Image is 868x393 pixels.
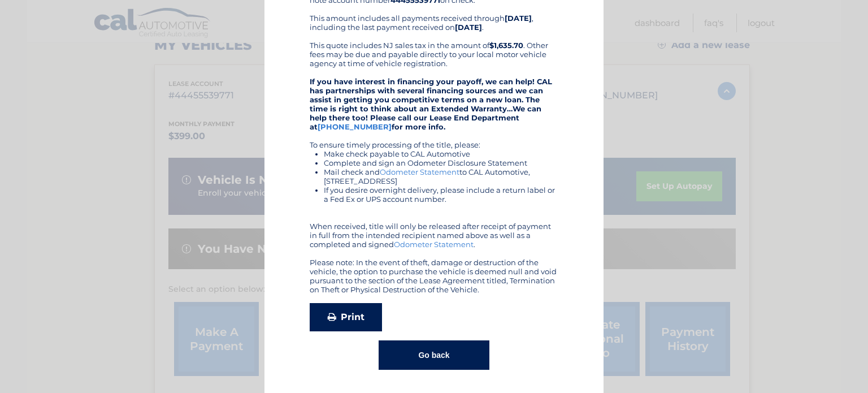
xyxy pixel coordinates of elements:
button: Go back [379,340,489,370]
li: Mail check and to CAL Automotive, [STREET_ADDRESS] [324,167,558,185]
b: [DATE] [455,23,482,32]
b: [DATE] [505,14,532,23]
li: Make check payable to CAL Automotive [324,149,558,158]
a: Odometer Statement [380,167,459,176]
a: [PHONE_NUMBER] [318,122,392,131]
b: $1,635.70 [489,41,523,50]
li: Complete and sign an Odometer Disclosure Statement [324,158,558,167]
li: If you desire overnight delivery, please include a return label or a Fed Ex or UPS account number. [324,185,558,204]
strong: If you have interest in financing your payoff, we can help! CAL has partnerships with several fin... [310,77,552,131]
a: Odometer Statement [394,240,474,249]
a: Print [310,303,382,331]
